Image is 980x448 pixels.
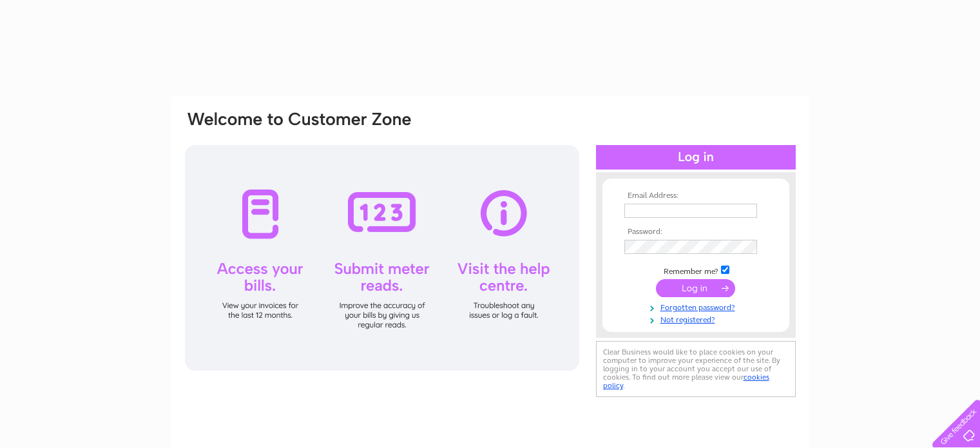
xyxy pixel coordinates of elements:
div: Clear Business would like to place cookies on your computer to improve your experience of the sit... [596,341,796,397]
input: Submit [656,279,735,297]
td: Remember me? [621,264,771,277]
th: Email Address: [621,191,771,200]
th: Password: [621,228,771,237]
a: Not registered? [624,313,771,325]
a: Forgotten password? [624,300,771,313]
a: cookies policy [603,373,769,390]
